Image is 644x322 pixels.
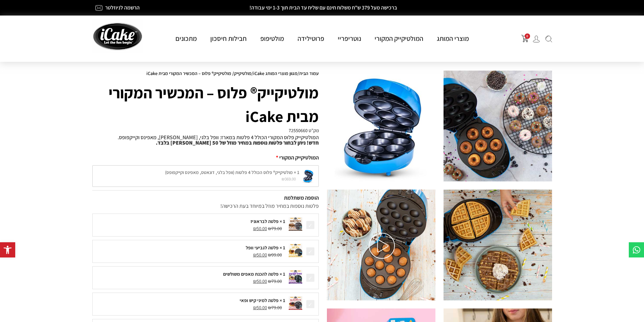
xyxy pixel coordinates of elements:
[96,218,285,225] div: 1 × פלטה לבראוניז
[331,34,368,43] a: נוטריפריי
[521,35,529,42] img: shopping-cart.png
[268,278,271,284] span: ₪
[96,271,285,278] div: 1 × פלטה להכנת מאפים משולשים
[444,190,552,300] img: %D7%9E%D7%95%D7%9C%D7%9C%D7%98%D7%99%D7%A7%D7%99%D7%99%D7%A7_%D7%92%D7%93%D7%95%D7%9C_59_of_116.jpg
[204,34,254,43] a: חבילות חיסכון
[327,190,435,300] img: %D7%9E%D7%95%D7%9C%D7%9C%D7%98%D7%99%D7%A7%D7%99%D7%99%D7%A7_%D7%92%D7%93%D7%95%D7%9C_66_of_116.jpg
[92,194,319,202] div: הוספה משתלמת
[521,35,529,42] button: פתח עגלת קניות צדדית
[268,225,282,231] span: 79.00
[268,252,271,258] span: ₪
[92,71,319,76] nav: Breadcrumb
[268,304,271,311] span: ₪
[369,233,395,259] img: play-white.svg
[96,244,285,251] div: 1 × פלטה לגביעי וופל
[268,252,282,258] span: 99.00
[299,70,319,76] a: עמוד הבית
[253,252,257,258] span: ₪
[253,278,267,284] span: 50.00
[92,128,319,133] h4: מק”ט 72550660
[327,71,435,181] img: %D7%9E%D7%95%D7%9C%D7%98%D7%99%D7%A7%D7%99%D7%99%D7%A7-%D7%A8%D7%A7%D7%A2-%D7%9C%D7%91%D7%9F.jpeg
[268,304,282,311] span: 79.00
[92,81,319,128] h1: מולטיקייק® פלוס – המכשיר המקורי מבית iCake
[253,304,267,311] span: 50.00
[92,202,319,210] div: פלטות נוספות במחיר מוזל במיוחד בעת הרכישה!
[268,278,282,284] span: 79.00
[234,70,252,76] a: מולטיקייק
[430,34,476,43] a: מוצרי המותג
[253,70,297,76] a: מגוון מוצרי המותג iCake
[253,252,267,258] span: 50.00
[368,34,430,43] a: המולטיקייק המקורי
[156,139,319,146] strong: חדש! ניתן לבחור פלטות נוספות במחיר מוזל של 50 [PERSON_NAME] בלבד.
[105,4,140,11] a: הרשמה לניוזלטר
[268,225,271,231] span: ₪
[192,5,455,10] h2: ברכישה מעל 379 ש"ח משלוח חינם עם שליח עד הבית תוך 1-3 ימי עבודה!
[253,304,257,311] span: ₪
[169,34,204,43] a: מתכונים
[96,297,285,304] div: 1 × פלטה למיני קיש ופאי
[92,154,319,162] div: המולטיקייק המקורי
[92,135,319,146] p: המולטיקייק פלוס המקורי הכולל 4 פלטות במארז: וופל בלגי, [PERSON_NAME], מאפינס וקייקפופס.
[254,34,291,43] a: מולטיפופ
[291,34,331,43] a: פרוטילידה
[253,278,257,284] span: ₪
[253,225,257,231] span: ₪
[444,71,552,181] img: %D7%9E%D7%95%D7%9C%D7%9C%D7%98%D7%99%D7%A7%D7%99%D7%99%D7%A7_%D7%92%D7%93%D7%95%D7%9C_48_of_116.jpg
[525,33,530,39] span: 0
[253,225,267,231] span: 50.00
